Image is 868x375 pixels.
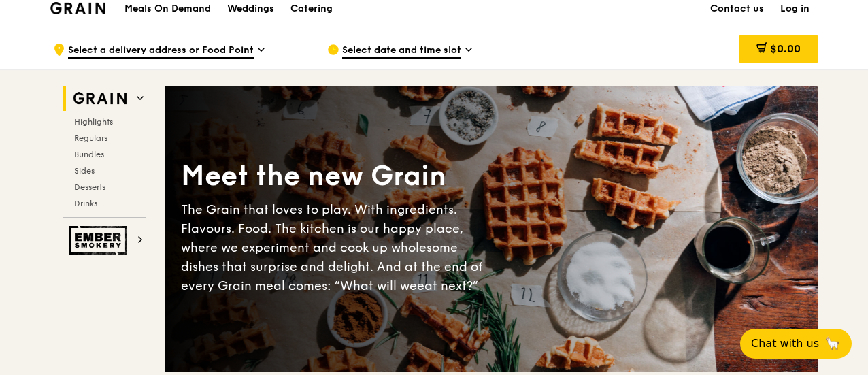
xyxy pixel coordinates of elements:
span: Chat with us [751,336,819,352]
span: Sides [74,166,95,176]
span: Select date and time slot [342,44,461,59]
img: Grain web logo [69,86,131,111]
span: Bundles [74,150,104,159]
button: Chat with us🦙 [740,329,852,359]
img: Grain [50,2,105,14]
span: Desserts [74,182,105,192]
img: Ember Smokery web logo [69,226,131,255]
h1: Meals On Demand [124,2,211,16]
span: $0.00 [770,42,801,55]
div: Meet the new Grain [181,158,491,195]
span: 🦙 [824,336,841,352]
span: Regulars [74,133,107,143]
span: Select a delivery address or Food Point [68,44,254,59]
span: Highlights [74,117,113,127]
span: eat next?” [417,278,478,293]
span: Drinks [74,199,97,208]
div: The Grain that loves to play. With ingredients. Flavours. Food. The kitchen is our happy place, w... [181,200,491,295]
